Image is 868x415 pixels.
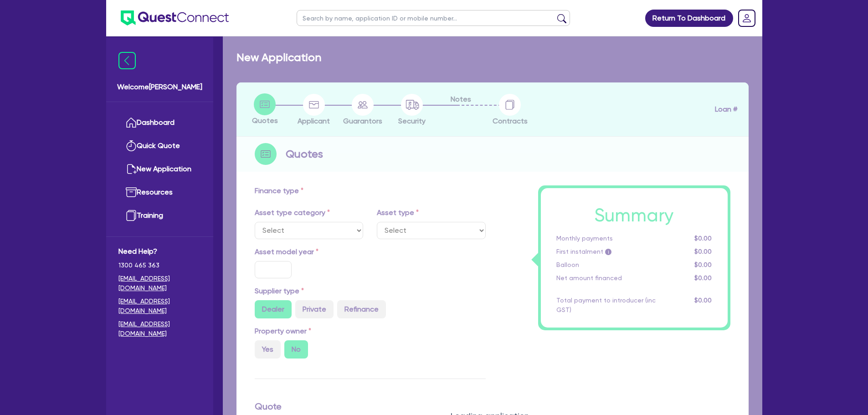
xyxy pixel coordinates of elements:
[735,6,759,30] a: Dropdown toggle
[118,261,201,270] span: 1300 465 363
[126,187,137,198] img: resources
[121,10,229,26] img: quest-connect-logo-blue
[118,111,201,134] a: Dashboard
[126,140,137,151] img: quick-quote
[118,297,201,316] a: [EMAIL_ADDRESS][DOMAIN_NAME]
[645,10,733,27] a: Return To Dashboard
[118,319,201,338] a: [EMAIL_ADDRESS][DOMAIN_NAME]
[118,181,201,204] a: Resources
[118,134,201,158] a: Quick Quote
[126,210,137,221] img: training
[118,204,201,227] a: Training
[118,246,201,257] span: Need Help?
[118,158,201,181] a: New Application
[117,82,202,92] span: Welcome [PERSON_NAME]
[118,274,201,293] a: [EMAIL_ADDRESS][DOMAIN_NAME]
[297,10,570,26] input: Search by name, application ID or mobile number...
[118,52,136,69] img: icon-menu-close
[126,164,137,174] img: new-application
